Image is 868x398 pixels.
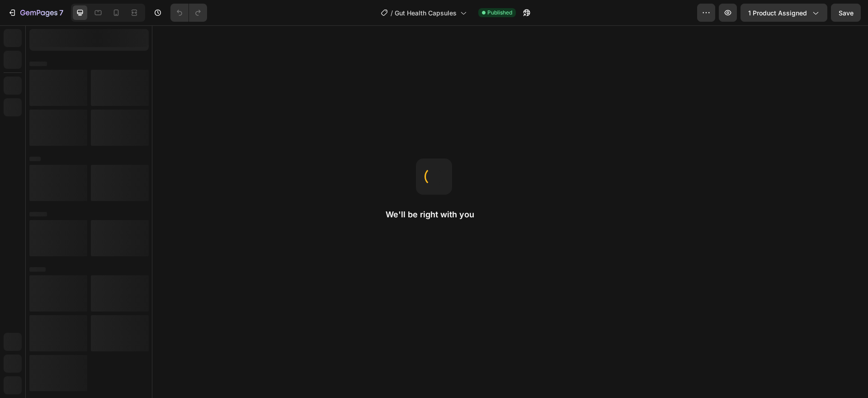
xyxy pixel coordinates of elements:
[170,4,207,22] div: Undo/Redo
[831,4,861,22] button: Save
[748,8,807,18] span: 1 product assigned
[4,4,67,22] button: 7
[741,4,827,22] button: 1 product assigned
[839,9,854,17] span: Save
[386,209,482,220] h2: We'll be right with you
[487,9,512,17] span: Published
[391,8,393,18] span: /
[395,8,457,18] span: Gut Health Capsules
[59,7,63,18] p: 7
